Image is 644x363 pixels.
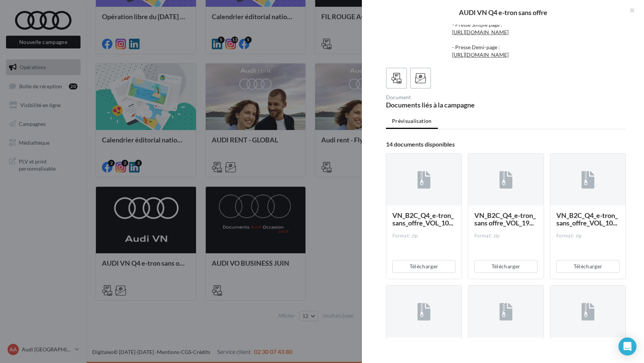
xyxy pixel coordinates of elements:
[474,233,538,239] div: Format: zip
[452,29,509,35] a: [URL][DOMAIN_NAME]
[556,211,618,227] span: VN_B2C_Q4_e-tron_sans_offre_VOL_10...
[556,233,620,239] div: Format: zip
[474,211,536,227] span: VN_B2C_Q4_e-tron_sans offre_VOL_19...
[392,233,456,239] div: Format: zip
[474,260,538,273] button: Télécharger
[392,260,456,273] button: Télécharger
[392,211,454,227] span: VN_B2C_Q4_e-tron_sans_offre_VOL_10...
[452,51,509,58] a: [URL][DOMAIN_NAME]
[386,101,503,108] div: Documents liés à la campagne
[386,95,503,100] div: Document
[618,337,636,355] div: Open Intercom Messenger
[386,141,626,147] div: 14 documents disponibles
[556,260,620,273] button: Télécharger
[374,9,632,16] div: AUDI VN Q4 e-tron sans offre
